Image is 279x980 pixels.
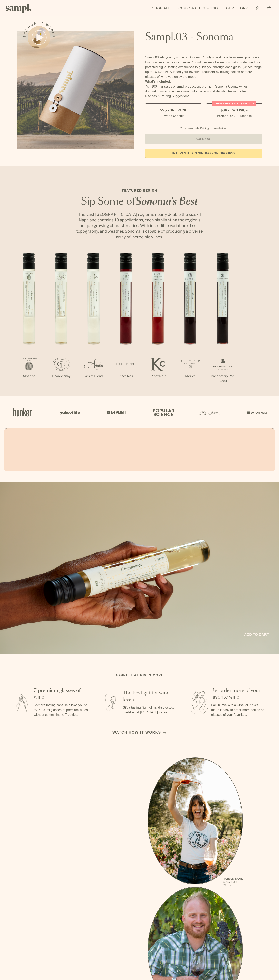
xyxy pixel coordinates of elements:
img: Artboard_7_5b34974b-f019-449e-91fb-745f8d0877ee_x450.png [244,404,269,421]
p: Albarino [13,374,45,379]
img: Artboard_3_0b291449-6e8c-4d07-b2c2-3f3601a19cd1_x450.png [198,404,222,421]
button: See how it works [28,26,50,49]
button: Watch how it works [101,727,178,738]
p: Merlot [174,374,206,379]
small: Perfect For 2-4 Tastings [217,114,252,118]
p: Proprietary Red Blend [206,374,239,384]
p: Featured Region [75,188,204,193]
small: Try the Capsule [162,114,184,118]
p: [PERSON_NAME] Sutro, Sutro Wines [223,877,243,887]
span: $55 - One Pack [160,108,187,113]
div: Christmas SALE! Save 20% [212,101,256,106]
a: Corporate Gifting [176,4,220,13]
h2: Sip Some of [75,197,204,207]
p: Pinot Noir [142,374,174,379]
a: Add to cart [244,632,273,637]
img: Artboard_6_04f9a106-072f-468a-bdd7-f11783b05722_x450.png [57,404,81,421]
h1: Sampl.03 - Sonoma [145,31,262,43]
span: $88 - Two Pack [221,108,248,113]
h3: Re-order more of your favorite wine [211,687,266,700]
img: Artboard_1_c8cd28af-0030-4af1-819c-248e302c7f06_x450.png [10,404,35,421]
a: Our Story [224,4,250,13]
img: Artboard_4_28b4d326-c26e-48f9-9c80-911f17d6414e_x450.png [151,404,175,421]
p: Fall in love with a wine, or 7? We make it easy to order more bottles or glasses of your favorites. [211,703,266,717]
h2: A gift that gives more [116,673,164,678]
div: Sampl.03 lets you try some of Sonoma County's best wine from small producers. Each capsule comes ... [145,55,262,79]
li: A smart coaster to access winemaker videos and detailed tasting notes. [145,89,262,94]
a: interested in gifting for groups? [145,149,262,158]
li: 7x - 100ml glasses of small production, premium Sonoma County wines [145,84,262,89]
img: Sampl.03 - Sonoma [17,31,134,149]
img: Sampl logo [6,4,31,13]
p: Gift a tasting flight of hand-selected, hard-to-find [US_STATE] wines. [123,705,177,715]
p: Pinot Noir [110,374,142,379]
a: Shop All [150,4,172,13]
h3: The best gift for wine lovers [123,690,177,703]
p: The vast [GEOGRAPHIC_DATA] region is nearly double the size of Napa and contains 18 appellations,... [75,212,204,240]
li: Christmas Sale Pricing Shown In Cart [178,126,230,130]
p: Chardonnay [45,374,77,379]
li: Recipes & Pairing Suggestions [145,94,262,99]
img: Artboard_5_7fdae55a-36fd-43f7-8bfd-f74a06a2878e_x450.png [104,404,128,421]
em: Sonoma's Best [135,197,198,207]
p: Sampl's tasting capsule allows you to try 7 100ml glasses of premium wines without committing to ... [34,703,89,717]
strong: What’s Included: [145,80,171,83]
p: White Blend [77,374,110,379]
h3: 7 premium glasses of wine [34,687,89,700]
button: Sold Out [145,134,262,144]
